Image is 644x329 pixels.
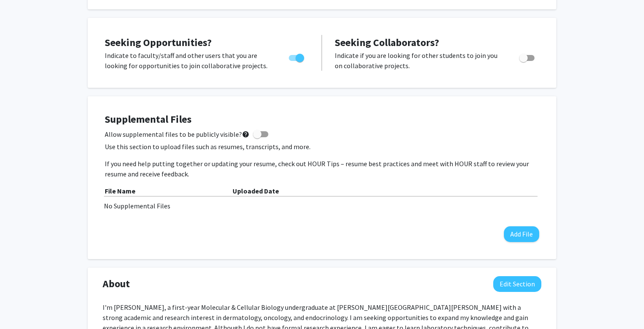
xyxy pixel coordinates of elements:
[516,50,539,63] div: Toggle
[105,113,539,126] h4: Supplemental Files
[105,187,135,195] b: File Name
[285,50,309,63] div: Toggle
[105,159,539,179] p: If you need help putting together or updating your resume, check out HOUR Tips – resume best prac...
[105,141,539,152] p: Use this section to upload files such as resumes, transcripts, and more.
[6,291,36,323] iframe: Chat
[103,276,130,291] span: About
[105,50,273,71] p: Indicate to faculty/staff and other users that you are looking for opportunities to join collabor...
[335,36,439,49] span: Seeking Collaborators?
[104,201,540,211] div: No Supplemental Files
[105,36,212,49] span: Seeking Opportunities?
[504,226,539,242] button: Add File
[242,129,250,139] mat-icon: help
[233,187,279,195] b: Uploaded Date
[493,276,541,292] button: Edit About
[335,50,503,71] p: Indicate if you are looking for other students to join you on collaborative projects.
[105,129,250,139] span: Allow supplemental files to be publicly visible?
